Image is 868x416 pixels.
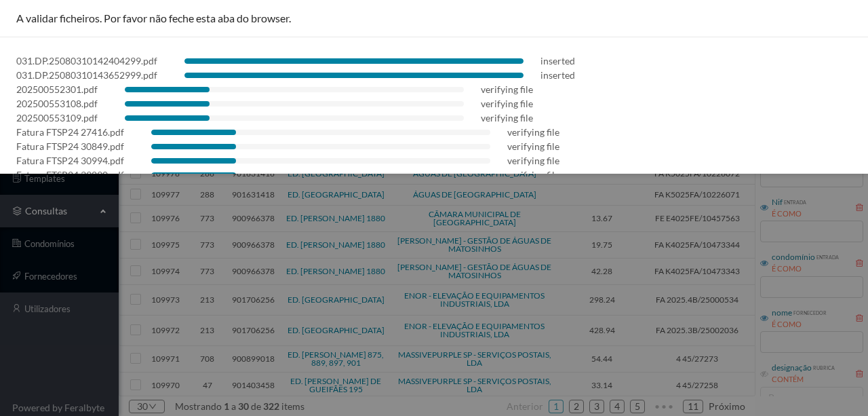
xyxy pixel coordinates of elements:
[16,96,98,111] div: 202500553108.pdf
[481,111,533,125] div: verifying file
[507,125,559,139] div: verifying file
[540,68,575,82] div: inserted
[16,153,124,168] div: Fatura FTSP24 30994.pdf
[16,168,124,182] div: Fatura FTSP24 39290.pdf
[16,11,852,26] div: A validar ficheiros. Por favor não feche esta aba do browser.
[507,139,559,153] div: verifying file
[481,82,533,96] div: verifying file
[16,82,98,96] div: 202500552301.pdf
[507,168,559,182] div: verifying file
[481,96,533,111] div: verifying file
[16,125,124,139] div: Fatura FTSP24 27416.pdf
[16,54,157,68] div: 031.DP.25080310142404299.pdf
[540,54,575,68] div: inserted
[16,139,124,153] div: Fatura FTSP24 30849.pdf
[16,111,98,125] div: 202500553109.pdf
[16,68,157,82] div: 031.DP.25080310143652999.pdf
[507,153,559,168] div: verifying file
